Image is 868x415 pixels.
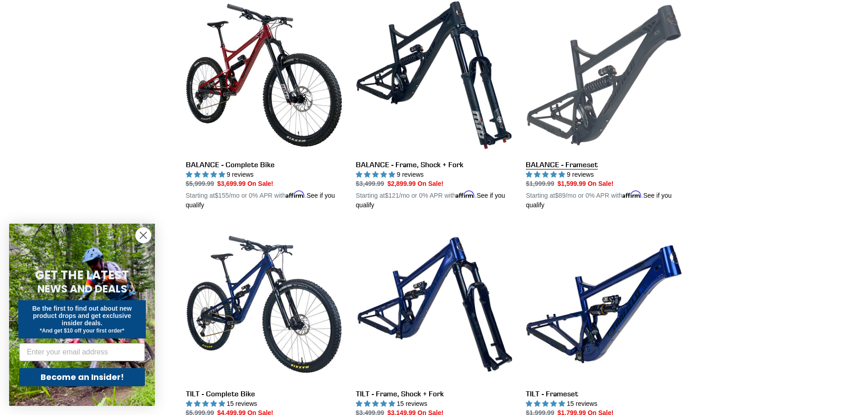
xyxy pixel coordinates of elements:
[40,328,124,334] span: *And get $10 off your first order*
[19,343,145,361] input: Enter your email address
[135,227,151,243] button: Close dialog
[32,305,132,327] span: Be the first to find out about new product drops and get exclusive insider deals.
[35,267,129,283] span: GET THE LATEST
[19,368,145,386] button: Become an Insider!
[37,282,127,296] span: NEWS AND DEALS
